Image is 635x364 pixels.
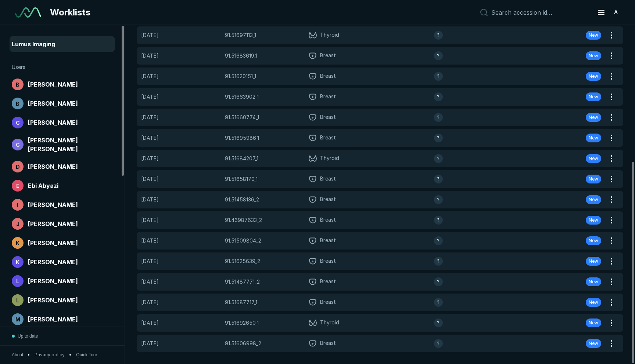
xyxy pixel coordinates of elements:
input: Search accession id… [491,9,588,16]
a: avatar-name[PERSON_NAME] [10,312,114,327]
div: New [586,175,601,183]
span: Breast [320,92,336,101]
div: avatar-name [434,154,443,163]
a: avatar-name[PERSON_NAME] [10,159,114,174]
span: Lumus Imaging [12,40,55,48]
span: [DATE] [141,134,220,142]
a: avatar-name[PERSON_NAME] [10,115,114,130]
span: New [589,196,598,203]
span: ? [437,94,440,100]
span: [PERSON_NAME] [PERSON_NAME] [28,136,113,153]
span: 91.51458136_2 [225,196,259,204]
a: [DATE]91.46987633_2Breastavatar-nameNew [137,211,606,229]
span: [PERSON_NAME] [28,258,78,266]
span: K [16,258,19,266]
div: avatar-name [434,216,443,225]
span: [DATE] [141,72,220,80]
a: avatar-name[PERSON_NAME] [10,216,114,231]
div: avatar-name [12,98,24,109]
button: Up to date [12,327,38,345]
span: Breast [320,113,336,122]
div: avatar-name [434,339,443,348]
span: New [589,155,598,162]
span: • [69,352,72,358]
span: D [16,163,20,171]
span: [DATE] [141,278,220,286]
span: [PERSON_NAME] [28,296,78,305]
span: ? [437,258,440,265]
span: ? [437,73,440,80]
div: New [586,92,601,101]
a: avatar-name[PERSON_NAME] [PERSON_NAME] [10,134,114,155]
span: Breast [320,339,336,348]
span: About [12,352,23,358]
span: ? [437,114,440,121]
div: New [586,134,601,142]
span: New [589,217,598,223]
span: Worklists [50,6,90,19]
span: [PERSON_NAME] [28,315,78,324]
div: avatar-name [434,31,443,40]
div: New [586,339,601,348]
span: New [589,320,598,326]
a: [DATE]91.51606998_2Breastavatar-nameNew [137,335,606,352]
span: 91.51658170_1 [225,175,258,183]
span: A [614,8,618,16]
a: [DATE]91.51625639_2Breastavatar-nameNew [137,252,606,270]
span: [DATE] [141,93,220,101]
span: New [589,73,598,80]
span: C [16,141,20,149]
div: avatar-name [434,298,443,307]
span: E [16,182,19,190]
span: 91.51683619_1 [225,52,257,60]
span: [DATE] [141,175,220,183]
span: New [589,340,598,347]
div: New [586,72,601,81]
span: New [589,114,598,121]
span: ? [437,299,440,306]
div: avatar-name [434,92,443,101]
div: avatar-name [434,277,443,286]
span: ? [437,176,440,182]
div: New [586,236,601,245]
span: Thyroid [320,154,339,163]
span: Thyroid [320,31,339,40]
div: avatar-name [434,236,443,245]
button: avatar-name [592,5,623,20]
span: [DATE] [141,298,220,306]
span: L [16,277,19,285]
a: Lumus Imaging [10,37,114,51]
span: 91.51606998_2 [225,339,261,347]
span: [PERSON_NAME] [28,162,78,171]
div: avatar-name [610,7,622,18]
div: New [586,298,601,307]
span: 91.51625639_2 [225,257,260,265]
span: 91.51620151_1 [225,72,256,80]
span: [PERSON_NAME] [28,239,78,247]
div: avatar-name [12,313,24,325]
span: ? [437,135,440,141]
span: Breast [320,175,336,183]
a: [DATE]91.51487771_2Breastavatar-nameNew [137,273,606,291]
span: [DATE] [141,339,220,347]
span: 91.51695986_1 [225,134,259,142]
div: New [586,318,601,327]
span: ? [437,279,440,285]
span: I [17,201,18,209]
div: New [586,277,601,286]
a: avatar-nameEbi Abyazi [10,178,114,193]
a: [DATE]91.51687717_1Breastavatar-nameNew [137,294,606,311]
span: 91.51697113_1 [225,31,256,39]
div: avatar-name [434,134,443,142]
div: avatar-name [12,237,24,249]
span: ? [437,32,440,39]
div: avatar-name [434,257,443,266]
a: [DATE]91.51692650_1Thyroidavatar-nameNew [137,314,606,332]
div: avatar-name [434,318,443,327]
span: B [16,100,19,108]
div: avatar-name [12,117,24,128]
span: B [16,81,19,88]
span: New [589,237,598,244]
span: Breast [320,298,336,307]
span: New [589,32,598,39]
